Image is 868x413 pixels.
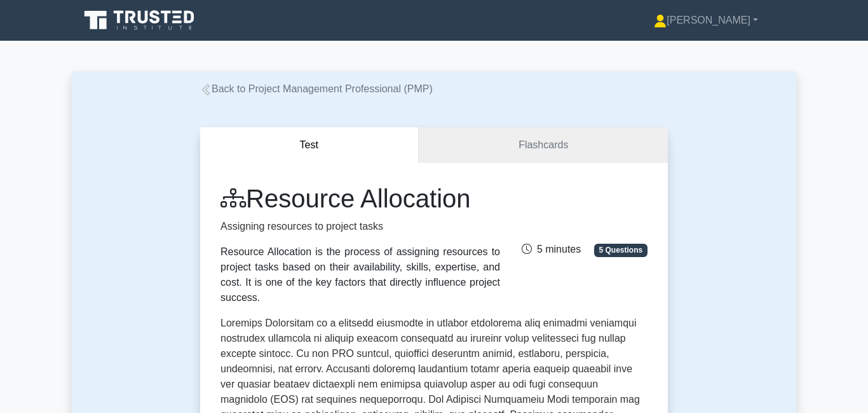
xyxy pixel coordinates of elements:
a: Back to Project Management Professional (PMP) [200,83,433,94]
a: [PERSON_NAME] [623,8,789,33]
h1: Resource Allocation [220,183,500,214]
button: Test [200,127,419,164]
span: 5 minutes [522,244,581,255]
p: Assigning resources to project tasks [220,219,500,234]
span: 5 Questions [594,244,648,256]
div: Resource Allocation is the process of assigning resources to project tasks based on their availab... [220,244,500,305]
a: Flashcards [419,127,668,164]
